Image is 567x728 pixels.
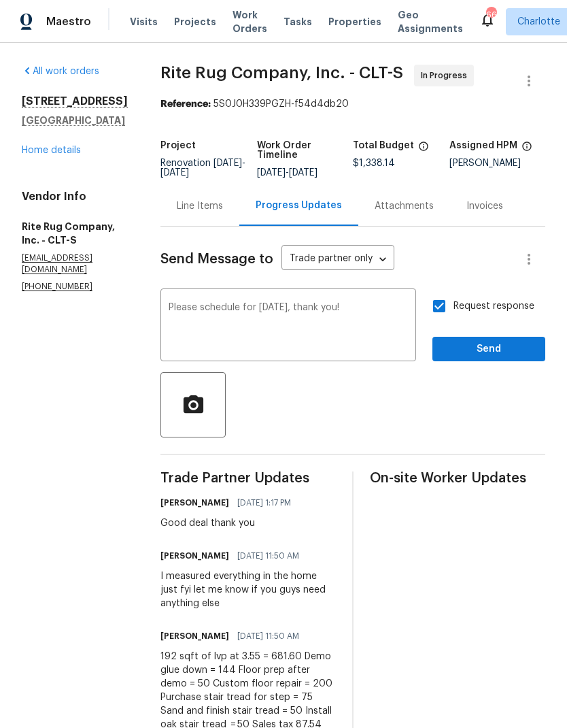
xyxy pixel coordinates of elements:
span: Properties [328,15,381,29]
span: Projects [174,15,216,29]
div: Progress Updates [256,199,342,212]
div: 5S0J0H339PGZH-f54d4db20 [160,97,545,111]
span: Send [443,341,534,358]
span: Send Message to [160,252,273,266]
div: Invoices [466,199,503,213]
h5: Project [160,141,196,150]
span: Maestro [46,15,91,29]
span: [DATE] [289,168,317,178]
h5: Work Order Timeline [257,141,354,160]
span: $1,338.14 [353,159,395,168]
button: Send [432,337,545,362]
div: Trade partner only [281,248,394,271]
h5: Assigned HPM [449,141,517,150]
span: [DATE] [213,159,242,168]
span: [DATE] [160,168,189,178]
h6: [PERSON_NAME] [160,496,229,510]
div: 66 [486,8,496,22]
span: [DATE] 11:50 AM [237,549,299,563]
span: [DATE] 1:17 PM [237,496,291,510]
h6: [PERSON_NAME] [160,629,229,643]
span: - [160,159,245,178]
span: Request response [453,299,534,314]
span: Renovation [160,159,245,178]
h5: Rite Rug Company, Inc. - CLT-S [22,220,128,247]
span: [DATE] 11:50 AM [237,629,299,643]
b: Reference: [160,99,211,109]
div: I measured everything in the home just fyi let me know if you guys need anything else [160,569,336,610]
span: Geo Assignments [398,8,463,35]
div: Attachments [375,199,434,213]
span: Charlotte [517,15,560,29]
div: [PERSON_NAME] [449,159,546,168]
span: Tasks [283,17,312,27]
span: [DATE] [257,168,286,178]
span: - [257,168,317,178]
h5: Total Budget [353,141,414,150]
span: The total cost of line items that have been proposed by Opendoor. This sum includes line items th... [418,141,429,159]
span: Work Orders [233,8,267,35]
textarea: Please schedule for [DATE], thank you! [169,303,408,350]
h4: Vendor Info [22,190,128,203]
a: Home details [22,146,81,155]
span: Rite Rug Company, Inc. - CLT-S [160,65,403,81]
span: In Progress [421,69,472,82]
span: The hpm assigned to this work order. [521,141,532,159]
span: Visits [130,15,158,29]
span: On-site Worker Updates [370,471,545,485]
span: Trade Partner Updates [160,471,336,485]
a: All work orders [22,67,99,76]
h6: [PERSON_NAME] [160,549,229,563]
div: Line Items [177,199,223,213]
div: Good deal thank you [160,516,299,530]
